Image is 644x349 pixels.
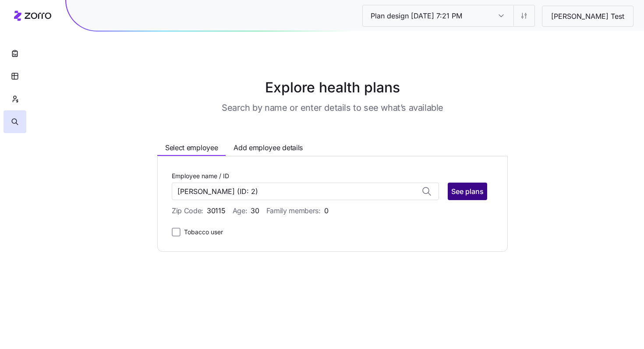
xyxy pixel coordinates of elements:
span: 30 [251,205,259,216]
span: Age: [233,205,259,216]
span: 30115 [207,205,225,216]
label: Employee name / ID [172,171,229,181]
span: 0 [324,205,329,216]
button: Settings [513,5,534,26]
span: [PERSON_NAME] Test [544,11,631,22]
span: See plans [451,186,484,197]
span: Select employee [165,142,218,153]
h3: Search by name or enter details to see what’s available [222,102,443,114]
span: Add employee details [234,142,303,153]
button: See plans [448,183,487,200]
h1: Explore health plans [115,77,550,98]
span: Zip Code: [172,205,226,216]
input: Search by employee name / ID [172,183,439,200]
span: Family members: [266,205,329,216]
label: Tobacco user [180,227,223,237]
